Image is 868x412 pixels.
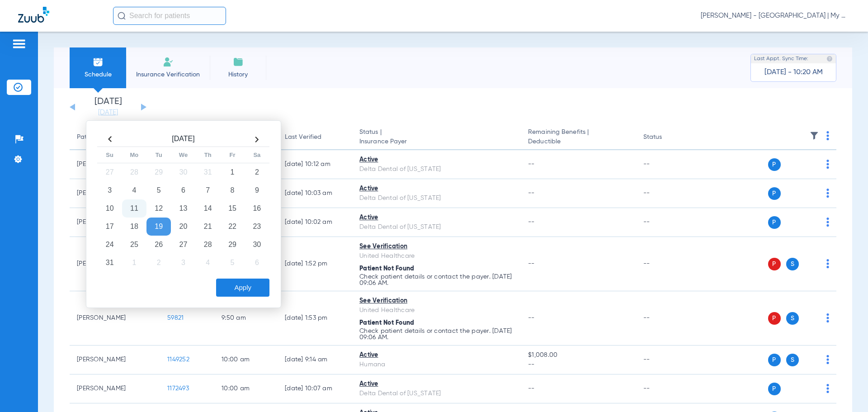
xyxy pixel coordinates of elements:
[359,194,514,203] div: Delta Dental of [US_STATE]
[216,279,269,297] button: Apply
[359,328,514,341] p: Check patient details or contact the payer. [DATE] 09:06 AM.
[70,374,160,403] td: [PERSON_NAME]
[826,131,829,140] img: group-dot-blue.svg
[118,12,126,20] img: Search Icon
[826,313,829,322] img: group-dot-blue.svg
[352,125,521,150] th: Status |
[768,312,781,325] span: P
[806,189,815,198] img: x.svg
[18,7,49,23] img: Zuub Logo
[636,125,697,150] th: Status
[826,56,833,62] img: last sync help info
[278,346,352,374] td: [DATE] 9:14 AM
[701,11,850,20] span: [PERSON_NAME] - [GEOGRAPHIC_DATA] | My Community Dental Centers
[122,132,245,147] th: [DATE]
[806,355,815,364] img: x.svg
[359,296,514,306] div: See Verification
[278,237,352,291] td: [DATE] 1:52 PM
[76,70,119,79] span: Schedule
[528,350,628,360] span: $1,008.00
[77,133,117,142] div: Patient Name
[359,213,514,223] div: Active
[278,179,352,208] td: [DATE] 10:03 AM
[528,219,535,225] span: --
[528,137,628,147] span: Deductible
[77,133,153,142] div: Patient Name
[359,155,514,165] div: Active
[754,54,808,63] span: Last Appt. Sync Time:
[113,7,226,25] input: Search for patients
[806,160,815,169] img: x.svg
[528,260,535,267] span: --
[214,291,278,346] td: 9:50 AM
[636,179,697,208] td: --
[806,384,815,393] img: x.svg
[359,320,414,326] span: Patient Not Found
[826,355,829,364] img: group-dot-blue.svg
[278,374,352,403] td: [DATE] 10:07 AM
[278,208,352,237] td: [DATE] 10:02 AM
[214,346,278,374] td: 10:00 AM
[823,369,868,412] iframe: Chat Widget
[521,125,636,150] th: Remaining Benefits |
[285,133,321,142] div: Last Verified
[214,374,278,403] td: 10:00 AM
[786,312,799,325] span: S
[768,354,781,366] span: P
[359,137,514,147] span: Insurance Payer
[806,218,815,227] img: x.svg
[217,70,259,79] span: History
[786,258,799,270] span: S
[528,385,535,392] span: --
[167,385,189,392] span: 1172493
[133,70,203,79] span: Insurance Verification
[163,57,174,67] img: Manual Insurance Verification
[764,68,823,77] span: [DATE] - 10:20 AM
[12,38,26,49] img: hamburger-icon
[359,350,514,360] div: Active
[768,216,781,229] span: P
[768,258,781,270] span: P
[359,251,514,261] div: United Healthcare
[786,354,799,366] span: S
[167,356,189,363] span: 1149252
[359,389,514,398] div: Delta Dental of [US_STATE]
[528,161,535,167] span: --
[278,150,352,179] td: [DATE] 10:12 AM
[359,242,514,251] div: See Verification
[768,158,781,171] span: P
[810,131,819,140] img: filter.svg
[233,57,244,67] img: History
[636,291,697,346] td: --
[826,218,829,227] img: group-dot-blue.svg
[826,160,829,169] img: group-dot-blue.svg
[636,346,697,374] td: --
[81,97,135,117] li: [DATE]
[636,150,697,179] td: --
[636,374,697,403] td: --
[359,274,514,286] p: Check patient details or contact the payer. [DATE] 09:06 AM.
[359,184,514,194] div: Active
[359,379,514,389] div: Active
[826,259,829,268] img: group-dot-blue.svg
[359,306,514,315] div: United Healthcare
[93,57,104,67] img: Schedule
[636,208,697,237] td: --
[359,265,414,272] span: Patient Not Found
[528,360,628,369] span: --
[359,165,514,174] div: Delta Dental of [US_STATE]
[636,237,697,291] td: --
[359,360,514,369] div: Humana
[70,291,160,346] td: [PERSON_NAME]
[81,108,135,117] a: [DATE]
[826,189,829,198] img: group-dot-blue.svg
[528,190,535,196] span: --
[70,346,160,374] td: [PERSON_NAME]
[278,291,352,346] td: [DATE] 1:53 PM
[528,315,535,321] span: --
[768,383,781,395] span: P
[285,133,345,142] div: Last Verified
[167,315,184,321] span: 59821
[359,223,514,232] div: Delta Dental of [US_STATE]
